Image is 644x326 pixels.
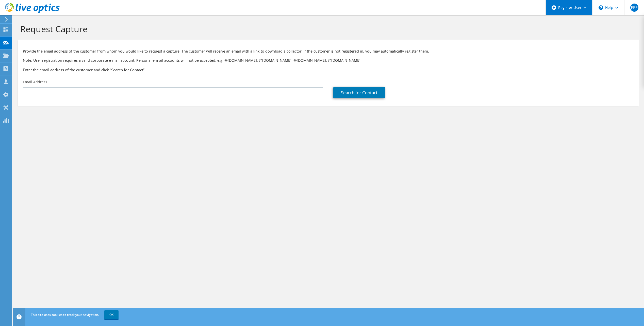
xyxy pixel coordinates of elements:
[23,48,634,54] p: Provide the email address of the customer from whom you would like to request a capture. The cust...
[630,4,638,12] span: FEE
[104,310,119,319] a: OK
[333,87,385,98] a: Search for Contact
[31,313,99,317] span: This site uses cookies to track your navigation.
[20,24,634,34] h1: Request Capture
[23,79,47,85] label: Email Address
[23,58,634,63] p: Note: User registration requires a valid corporate e-mail account. Personal e-mail accounts will ...
[23,67,634,73] h3: Enter the email address of the customer and click “Search for Contact”.
[599,5,603,10] svg: \n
